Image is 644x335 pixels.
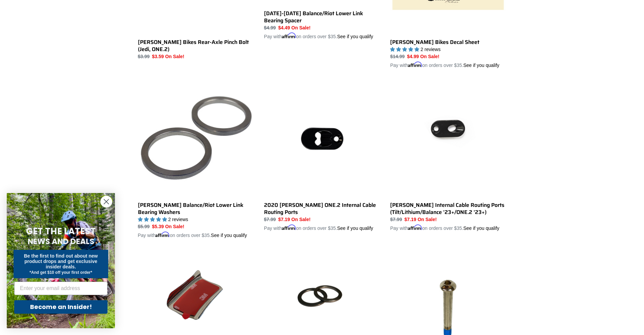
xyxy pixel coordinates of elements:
span: *And get $10 off your first order* [29,270,92,275]
input: Enter your email address [14,282,108,295]
span: Be the first to find out about new product drops and get exclusive insider deals. [24,253,98,269]
span: NEWS AND DEALS [28,236,94,247]
button: Close dialog [100,196,112,208]
button: Become an Insider! [14,300,108,314]
span: GET THE LATEST [26,225,96,237]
